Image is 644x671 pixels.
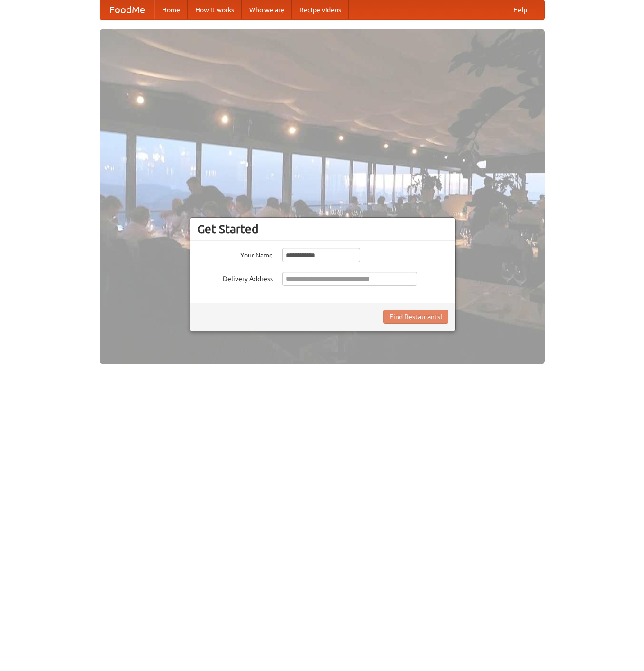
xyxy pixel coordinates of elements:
[100,0,154,19] a: FoodMe
[197,248,273,260] label: Your Name
[188,0,242,19] a: How it works
[506,0,535,19] a: Help
[197,222,448,236] h3: Get Started
[242,0,292,19] a: Who we are
[197,272,273,284] label: Delivery Address
[154,0,188,19] a: Home
[292,0,349,19] a: Recipe videos
[383,310,448,324] button: Find Restaurants!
